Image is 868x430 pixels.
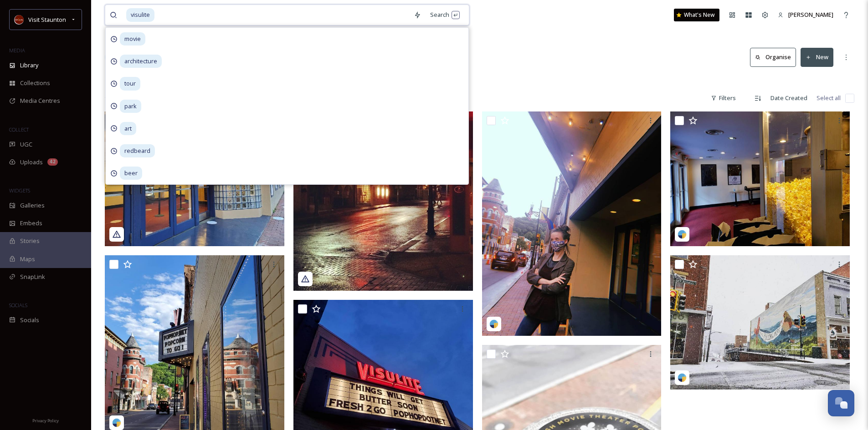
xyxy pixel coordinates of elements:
span: Collections [20,79,50,87]
span: [PERSON_NAME] [788,10,833,19]
img: snapsea-logo.png [678,373,687,382]
div: Filters [706,89,740,107]
button: New [801,48,833,66]
span: Select all [817,94,841,102]
button: Organise [750,48,796,66]
span: Library [20,61,38,70]
a: Organise [750,48,801,66]
span: redbeard [120,144,155,157]
img: snapsea-logo.png [489,319,498,329]
a: [PERSON_NAME] [773,6,838,24]
img: visulitestaunton-20200118-150340.jpg [670,255,850,390]
span: visulite [126,8,154,21]
span: beer [120,167,142,180]
span: Galleries [20,201,45,210]
img: images.png [15,15,24,24]
span: SOCIALS [9,302,27,309]
span: MEDIA [9,47,25,54]
img: 0b9e79ccf3a0d8adcdd4d10f2a7115aae08fb5c38f815105f67ce030fb0d0a22.jpg [105,111,284,246]
span: SnapLink [20,273,45,281]
div: Date Created [766,89,812,107]
span: COLLECT [9,126,29,133]
span: 9 file s [105,94,120,102]
span: UGC [20,140,32,149]
span: Visit Staunton [28,15,66,24]
div: Search [426,6,464,24]
span: park [120,100,141,113]
span: movie [120,32,145,46]
span: Socials [20,316,39,324]
button: Open Chat [828,390,854,416]
a: Privacy Policy [32,415,59,425]
span: WIDGETS [9,187,30,194]
img: snapsea-logo.png [678,230,687,239]
span: architecture [120,55,162,68]
img: 305211fc184b87ea0dfbcac727a99fc6f8efd331ddd3d2852522b379fb199ac4.jpg [293,111,473,291]
span: Stories [20,237,40,245]
span: Privacy Policy [32,418,59,424]
span: art [120,122,136,135]
img: visulitestaunton-20200626-180435.jpg [670,111,850,246]
img: snapsea-logo.png [112,418,121,427]
img: visulitestaunton-20200917-201418.jpg [482,111,662,336]
span: Media Centres [20,96,60,105]
span: Uploads [20,158,43,167]
span: tour [120,77,140,90]
span: Embeds [20,219,42,228]
a: What's New [674,9,719,21]
div: 42 [47,158,58,166]
span: Maps [20,255,35,263]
